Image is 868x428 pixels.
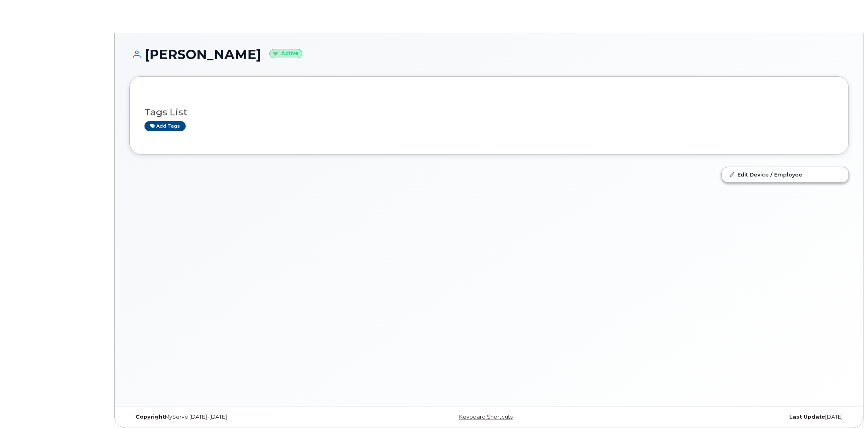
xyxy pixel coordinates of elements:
div: MyServe [DATE]–[DATE] [129,414,369,420]
h1: [PERSON_NAME] [129,47,849,62]
strong: Last Update [789,414,825,420]
a: Add tags [144,121,186,131]
strong: Copyright [135,414,165,420]
div: [DATE] [609,414,849,420]
a: Keyboard Shortcuts [459,414,513,420]
h3: Tags List [144,107,834,117]
a: Edit Device / Employee [722,167,848,182]
small: Active [269,49,302,58]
